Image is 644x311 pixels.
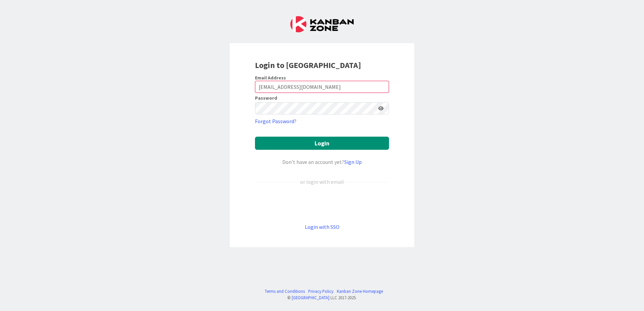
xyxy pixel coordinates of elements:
a: Sign Up [344,159,362,165]
label: Password [255,96,277,100]
label: Email Address [255,75,286,81]
div: Don’t have an account yet? [255,158,389,166]
a: Kanban Zone Homepage [337,288,383,295]
a: Privacy Policy [308,288,333,295]
a: Terms and Conditions [265,288,305,295]
a: [GEOGRAPHIC_DATA] [292,295,329,300]
button: Login [255,137,389,150]
iframe: Sign in with Google Button [252,197,392,212]
a: Forgot Password? [255,117,296,125]
a: Login with SSO [305,223,340,230]
img: Kanban Zone [290,16,354,32]
b: Login to [GEOGRAPHIC_DATA] [255,60,361,70]
div: or login with email [298,178,346,186]
div: © LLC 2017- 2025 . [261,295,383,301]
